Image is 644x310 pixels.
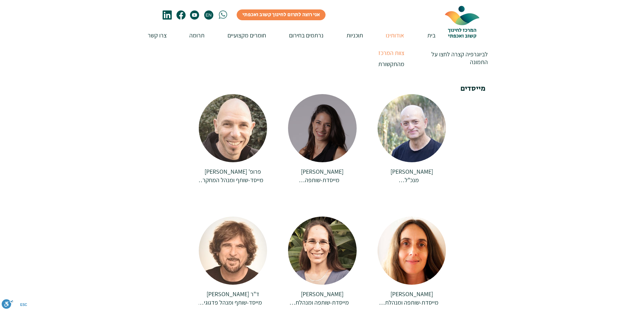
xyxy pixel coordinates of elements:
[286,26,327,45] p: נרתמים בחירום
[172,26,210,45] a: תרומה
[271,26,329,45] a: נרתמים בחירום
[219,10,227,19] svg: whatsapp
[186,26,208,45] p: תרומה
[196,176,263,184] span: מייסד-שותף ומנהל המחקר
[399,176,419,184] span: מנכ"ל
[368,26,409,45] a: אודותינו
[176,10,186,20] svg: פייסבוק
[207,290,259,298] span: ד"ר [PERSON_NAME]
[409,26,440,45] a: בית
[210,26,271,45] a: חומרים מקצועיים
[130,26,172,45] a: צרו קשר
[343,26,366,45] p: תוכניות
[190,10,199,20] svg: youtube
[379,299,438,306] span: מייסדת-שותפה ומנהלת
[368,47,409,58] a: צוות המרכז
[375,47,407,58] p: צוות המרכז
[301,168,343,175] span: [PERSON_NAME]
[424,26,439,45] p: בית
[375,58,407,69] p: מהתקשורת
[368,58,409,69] a: מהתקשורת
[390,168,433,175] span: [PERSON_NAME]
[144,26,170,45] p: צרו קשר
[198,299,262,306] span: מייסד-שותף ומנהל פדגוגי
[205,12,212,18] span: EN
[390,290,433,298] span: [PERSON_NAME]
[382,26,407,45] p: אודותינו
[413,50,488,66] p: לביוגרפיה קצרה לחצו על התמונה
[329,26,368,45] a: תוכניות
[237,9,326,20] a: אני רוצה לתרום לחינוך קשוב ואכפתי
[454,83,485,94] h3: מייסדים
[242,11,320,19] span: אני רוצה לתרום לחינוך קשוב ואכפתי
[224,26,269,45] p: חומרים מקצועיים
[205,168,261,175] span: פרופ' [PERSON_NAME]
[130,26,440,45] nav: אתר
[551,281,644,310] iframe: Wix Chat
[301,290,343,298] span: [PERSON_NAME]
[204,10,213,20] a: EN
[299,176,339,184] span: מייסדת-שותפה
